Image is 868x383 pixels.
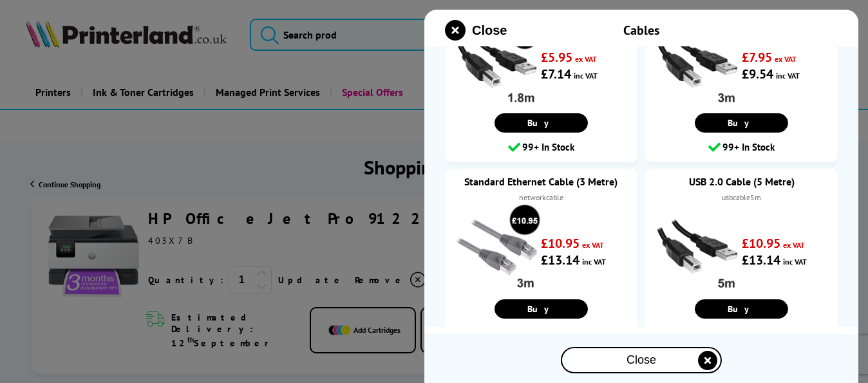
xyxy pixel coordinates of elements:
img: USB 2.0 Cable (1.8 Metre) [451,18,541,107]
img: Standard Ethernet Cable (3 Metre) [451,204,541,294]
span: inc VAT [783,257,807,266]
span: Close [472,23,507,38]
span: ex VAT [582,240,604,250]
button: close modal [561,347,722,373]
a: Buy [495,299,588,319]
button: close modal [445,20,507,41]
img: USB 2.0 Cable (3 metre) [652,18,741,107]
strong: £10.95 [541,235,580,252]
a: USB 2.0 Cable (5 Metre) [658,175,825,188]
span: 99+ In Stock [722,139,775,156]
span: inc VAT [574,71,598,80]
span: ex VAT [575,54,597,64]
div: usbcable5m [658,191,825,204]
span: ex VAT [783,240,805,250]
strong: £10.95 [742,235,780,252]
img: USB 2.0 Cable (5 Metre) [652,204,741,294]
div: Cables [524,22,759,39]
span: inc VAT [776,71,800,80]
strong: £13.14 [541,252,580,268]
span: Close [627,353,656,367]
span: ex VAT [775,54,797,64]
span: 99+ In Stock [522,325,574,342]
a: Buy [695,113,788,133]
div: networkcable [458,191,625,204]
strong: £9.54 [742,66,773,82]
span: 99+ In Stock [522,139,574,156]
a: Buy [695,299,788,319]
strong: £7.95 [742,49,772,66]
a: Standard Ethernet Cable (3 Metre) [458,175,625,188]
strong: £13.14 [742,252,780,268]
span: inc VAT [582,257,606,266]
span: 99+ In Stock [722,325,775,342]
strong: £7.14 [541,66,571,82]
a: Buy [495,113,588,133]
strong: £5.95 [541,49,572,66]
